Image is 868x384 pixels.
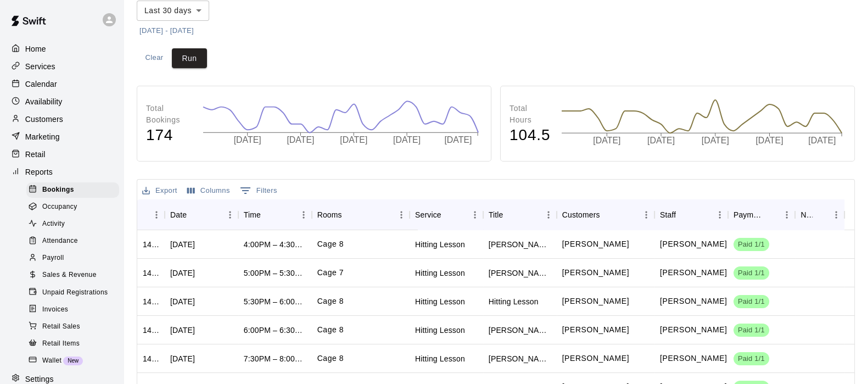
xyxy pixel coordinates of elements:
a: Services [9,58,115,75]
button: [DATE] - [DATE] [137,23,197,40]
div: Date [165,199,238,230]
div: Notes [800,199,812,230]
div: Payment [733,199,764,230]
button: Sort [676,207,691,222]
a: Marketing [9,129,115,145]
div: Staff [660,199,676,230]
span: Payroll [42,253,64,264]
a: Retail Items [26,335,124,352]
div: Customers [557,199,654,230]
div: 7:30PM – 8:00PM [244,353,306,364]
tspan: [DATE] [341,136,368,145]
div: Hitting Lesson [415,353,465,364]
button: Sort [763,207,779,222]
h4: 104.5 [509,126,550,145]
div: Tue, Sep 16, 2025 [170,353,195,364]
button: Menu [638,207,654,223]
div: Activity [26,216,119,232]
p: Cage 7 [317,267,344,279]
span: Occupancy [42,202,77,213]
div: Lucas Reynolds [489,239,551,250]
a: Attendance [26,233,124,250]
div: 5:30PM – 6:00PM [244,296,306,307]
div: Hitting Lesson [415,268,465,279]
span: Paid 1/1 [733,268,769,279]
div: Hitting Lesson [415,239,465,250]
div: WalletNew [26,353,119,369]
div: Retail Sales [26,319,119,335]
a: Invoices [26,301,124,318]
button: Menu [828,207,844,223]
div: Mon, Sep 15, 2025 [170,325,195,336]
div: Service [410,199,483,230]
p: Landon Riley [562,324,629,336]
tspan: [DATE] [757,136,784,146]
a: Calendar [9,76,115,92]
a: Activity [26,216,124,233]
div: Mon, Sep 15, 2025 [170,268,195,279]
a: Customers [9,111,115,127]
button: Show filters [237,182,280,199]
div: Invoices [26,302,119,318]
span: New [63,358,83,364]
button: Sort [600,207,615,222]
p: Cage 8 [317,353,344,364]
p: Lucas Reynolds [562,238,629,250]
div: Payment [728,199,796,230]
p: Total Bookings [146,103,192,126]
tspan: [DATE] [593,136,621,146]
a: Sales & Revenue [26,267,124,284]
div: Occupancy [26,199,119,215]
div: Mon, Sep 15, 2025 [170,296,195,307]
div: 1424893 [143,325,159,336]
div: ID [137,199,165,230]
div: Henry Burns [489,268,551,279]
div: 5:00PM – 5:30PM [244,268,306,279]
h4: 174 [146,126,192,145]
p: Ashley Collier [660,353,727,364]
button: Menu [467,207,483,223]
button: Sort [813,207,828,222]
a: Unpaid Registrations [26,284,124,301]
tspan: [DATE] [446,136,473,145]
p: Retail [25,149,46,160]
div: Last 30 days [137,1,209,21]
div: Mon, Sep 15, 2025 [170,239,195,250]
p: Marketing [25,131,60,142]
div: Retail [9,146,115,163]
div: 6:00PM – 6:30PM [244,325,306,336]
p: Henry Burns [562,267,629,279]
tspan: [DATE] [287,136,315,145]
div: Time [244,199,261,230]
div: Staff [654,199,728,230]
div: Retail Items [26,336,119,352]
div: Availability [9,93,115,110]
div: Attendance [26,233,119,249]
button: Menu [148,207,165,223]
a: Home [9,41,115,57]
p: Brian Elkins [660,238,727,250]
span: Paid 1/1 [733,325,769,336]
button: Sort [342,207,357,222]
button: Sort [187,207,202,222]
div: Rooms [317,199,342,230]
div: Sales & Revenue [26,268,119,283]
button: Sort [503,207,518,222]
div: Hitting Lesson [415,296,465,307]
div: Rooms [312,199,410,230]
button: Export [139,182,180,199]
button: Menu [222,207,238,223]
p: Calendar [25,79,57,90]
button: Clear [137,48,172,69]
div: 1426185 [143,268,159,279]
span: Activity [42,219,65,230]
a: Bookings [26,181,124,198]
tspan: [DATE] [809,136,837,146]
button: Menu [393,207,410,223]
span: Retail Items [42,338,80,349]
div: Service [415,199,441,230]
div: Customers [562,199,600,230]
